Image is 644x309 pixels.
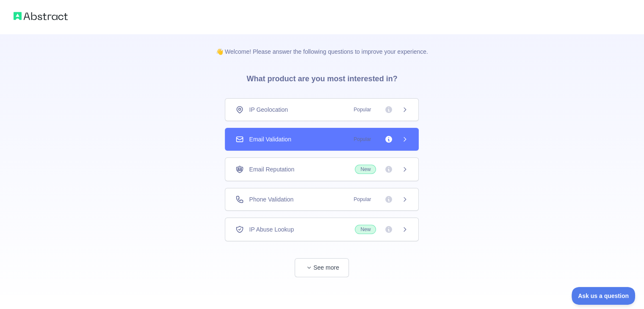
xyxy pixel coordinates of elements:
span: New [355,165,376,174]
span: IP Abuse Lookup [249,225,294,234]
span: Email Reputation [249,165,294,174]
h3: What product are you most interested in? [233,56,411,98]
span: New [355,225,376,234]
iframe: Toggle Customer Support [572,287,636,305]
span: IP Geolocation [249,105,288,114]
button: See more [295,258,349,277]
img: Abstract logo [14,10,68,22]
span: Popular [348,105,376,114]
span: Phone Validation [249,195,293,204]
span: Popular [348,195,376,204]
span: Popular [348,135,376,143]
span: Email Validation [249,135,291,143]
p: 👋 Welcome! Please answer the following questions to improve your experience. [202,34,442,56]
